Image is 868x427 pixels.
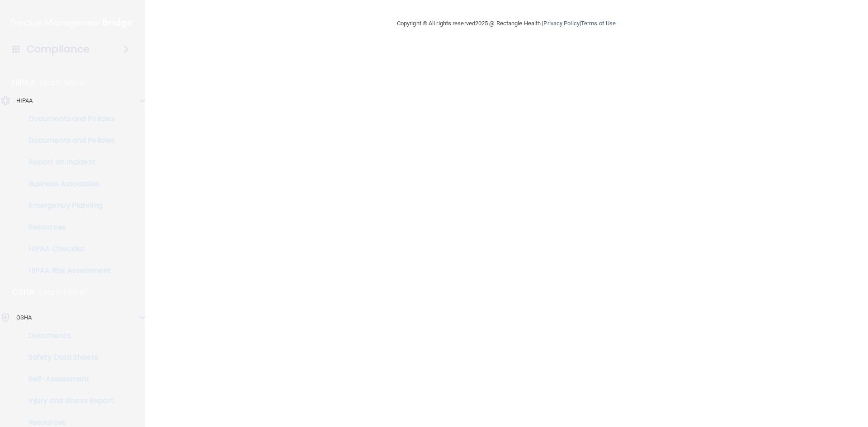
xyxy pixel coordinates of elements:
[27,43,90,56] h4: Compliance
[39,287,87,298] p: Learn More!
[6,375,129,384] p: Self-Assessment
[6,136,129,145] p: Documents and Policies
[6,158,129,167] p: Report an Incident
[16,95,33,106] p: HIPAA
[6,418,129,427] p: Resources
[6,179,129,188] p: Business Associates
[6,114,129,123] p: Documents and Policies
[6,244,129,253] p: HIPAA Checklist
[12,287,35,298] p: OSHA
[16,312,32,323] p: OSHA
[6,331,129,340] p: Documents
[543,20,579,27] a: Privacy Policy
[581,20,616,27] a: Terms of Use
[11,14,134,32] img: PMB logo
[6,396,129,405] p: Injury and Illness Report
[40,77,88,88] p: Learn More!
[6,353,129,362] p: Safety Data Sheets
[341,9,671,38] div: Copyright © All rights reserved 2025 @ Rectangle Health | |
[6,223,129,232] p: Resources
[12,77,35,88] p: HIPAA
[6,201,129,210] p: Emergency Planning
[6,266,129,275] p: HIPAA Risk Assessment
